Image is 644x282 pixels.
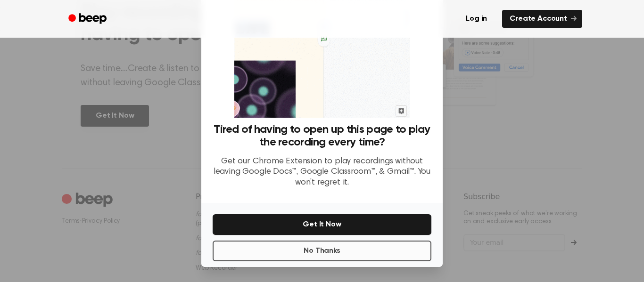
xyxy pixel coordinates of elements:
p: Get our Chrome Extension to play recordings without leaving Google Docs™, Google Classroom™, & Gm... [213,156,431,188]
button: No Thanks [213,241,431,261]
h3: Tired of having to open up this page to play the recording every time? [213,123,431,149]
button: Get It Now [213,214,431,235]
a: Log in [456,8,496,30]
a: Beep [62,10,115,28]
a: Create Account [502,10,582,28]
